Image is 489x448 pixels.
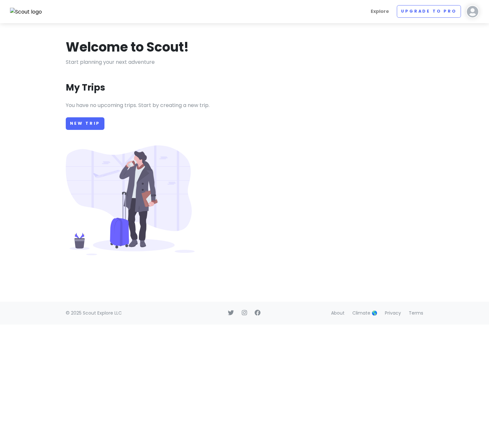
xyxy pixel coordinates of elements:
[385,310,401,316] a: Privacy
[66,101,424,110] p: You have no upcoming trips. Start by creating a new trip.
[368,5,392,18] a: Explore
[66,117,105,130] a: New Trip
[409,310,423,316] a: Terms
[66,82,105,93] h3: My Trips
[397,5,461,18] a: Upgrade to Pro
[466,5,479,18] img: User profile
[66,145,195,255] img: Person with luggage at airport
[10,8,42,16] img: Scout logo
[331,310,345,316] a: About
[66,310,122,316] span: © 2025 Scout Explore LLC
[66,58,424,66] p: Start planning your next adventure
[66,39,189,55] h1: Welcome to Scout!
[352,310,377,316] a: Climate 🌎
